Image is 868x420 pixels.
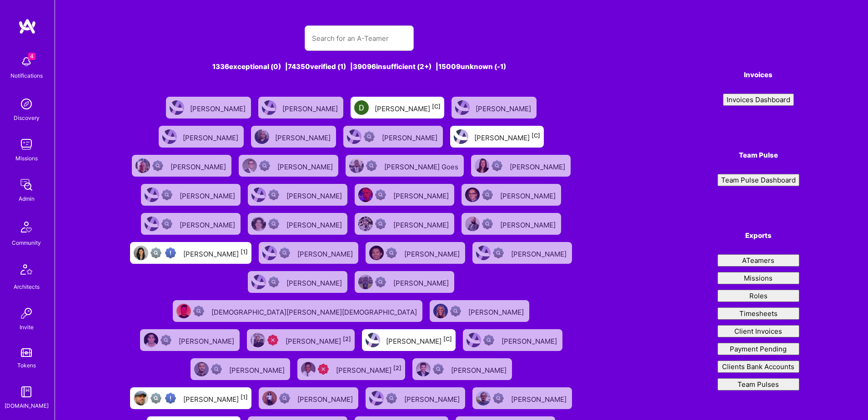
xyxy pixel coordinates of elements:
[467,151,574,180] a: User AvatarNot Scrubbed[PERSON_NAME]
[152,160,163,171] img: Not Scrubbed
[155,122,247,151] a: User Avatar[PERSON_NAME]
[469,384,576,413] a: User AvatarNot Scrubbed[PERSON_NAME]
[241,248,248,255] sup: [1]
[717,343,799,355] button: Payment Pending
[717,378,799,390] button: Team Pulses
[717,71,799,79] h4: Invoices
[294,355,409,384] a: User AvatarUnqualified[PERSON_NAME][2]
[151,393,161,404] img: Not fully vetted
[17,383,35,401] img: guide book
[161,218,172,229] img: Not Scrubbed
[179,334,236,346] div: [PERSON_NAME]
[137,180,244,209] a: User AvatarNot Scrubbed[PERSON_NAME]
[211,364,222,375] img: Not Scrubbed
[170,100,184,115] img: User Avatar
[183,392,248,404] div: [PERSON_NAME]
[502,334,559,346] div: [PERSON_NAME]
[255,93,347,122] a: User Avatar[PERSON_NAME]
[137,209,244,238] a: User AvatarNot Scrubbed[PERSON_NAME]
[375,218,386,229] img: Not Scrubbed
[393,218,451,230] div: [PERSON_NAME]
[169,296,426,326] a: User AvatarNot Scrubbed[DEMOGRAPHIC_DATA][PERSON_NAME][DEMOGRAPHIC_DATA]
[465,217,480,231] img: User Avatar
[358,217,373,231] img: User Avatar
[358,326,459,355] a: User Avatar[PERSON_NAME][C]
[251,217,266,231] img: User Avatar
[443,336,452,342] sup: [C]
[432,103,441,110] sup: [C]
[136,326,243,355] a: User AvatarNot Scrubbed[PERSON_NAME]
[134,391,148,405] img: User Avatar
[242,158,257,173] img: User Avatar
[20,322,34,332] div: Invite
[465,188,480,202] img: User Avatar
[286,218,344,230] div: [PERSON_NAME]
[433,364,444,375] img: Not Scrubbed
[124,62,594,71] div: 1336 exceptional (0) | 74350 verified (1) | 39096 insufficient (2+) | 15009 unknown (-1)
[255,384,362,413] a: User AvatarNot Scrubbed[PERSON_NAME]
[476,102,533,114] div: [PERSON_NAME]
[351,180,458,209] a: User AvatarNot Scrubbed[PERSON_NAME]
[717,232,799,240] h4: Exports
[286,334,351,346] div: [PERSON_NAME]
[717,290,799,302] button: Roles
[468,305,526,317] div: [PERSON_NAME]
[183,131,240,143] div: [PERSON_NAME]
[458,209,565,238] a: User AvatarNot Scrubbed[PERSON_NAME]
[268,189,279,200] img: Not Scrubbed
[340,122,447,151] a: User AvatarNot Scrubbed[PERSON_NAME]
[336,363,401,375] div: [PERSON_NAME]
[251,333,265,347] img: User Avatar
[467,333,481,347] img: User Avatar
[126,238,255,267] a: User AvatarNot fully vettedHigh Potential User[PERSON_NAME][1]
[450,306,461,316] img: Not Scrubbed
[187,355,294,384] a: User AvatarNot Scrubbed[PERSON_NAME]
[151,247,161,258] img: Not fully vetted
[369,391,384,405] img: User Avatar
[366,333,380,347] img: User Avatar
[244,209,351,238] a: User AvatarNot Scrubbed[PERSON_NAME]
[492,160,502,171] img: Not Scrubbed
[162,93,255,122] a: User Avatar[PERSON_NAME]
[161,189,172,200] img: Not Scrubbed
[717,254,799,267] button: ATeamers
[416,362,431,376] img: User Avatar
[15,216,37,238] img: Community
[351,267,458,296] a: User AvatarNot Scrubbed[PERSON_NAME]
[229,363,286,375] div: [PERSON_NAME]
[194,362,209,376] img: User Avatar
[286,276,344,288] div: [PERSON_NAME]
[393,276,451,288] div: [PERSON_NAME]
[404,247,462,259] div: [PERSON_NAME]
[318,364,329,375] img: Unqualified
[277,160,335,172] div: [PERSON_NAME]
[483,335,494,346] img: Not Scrubbed
[247,122,340,151] a: User Avatar[PERSON_NAME]
[18,18,36,35] img: logo
[262,100,276,115] img: User Avatar
[135,158,150,173] img: User Avatar
[251,188,266,202] img: User Avatar
[297,392,355,404] div: [PERSON_NAME]
[17,95,35,113] img: discovery
[511,392,568,404] div: [PERSON_NAME]
[241,394,248,400] sup: [1]
[717,325,799,337] button: Client Invoices
[12,238,41,247] div: Community
[180,218,237,230] div: [PERSON_NAME]
[511,247,568,259] div: [PERSON_NAME]
[15,260,37,282] img: Architects
[375,277,386,287] img: Not Scrubbed
[717,361,799,373] button: Clients Bank Accounts
[532,132,540,139] sup: [C]
[190,102,247,114] div: [PERSON_NAME]
[251,275,266,289] img: User Avatar
[404,392,462,404] div: [PERSON_NAME]
[482,189,493,200] img: Not Scrubbed
[384,160,460,172] div: [PERSON_NAME] Goes
[259,160,270,171] img: Not Scrubbed
[358,188,373,202] img: User Avatar
[5,401,49,410] div: [DOMAIN_NAME]
[243,326,358,355] a: User AvatarUnqualified[PERSON_NAME][2]
[145,217,159,231] img: User Avatar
